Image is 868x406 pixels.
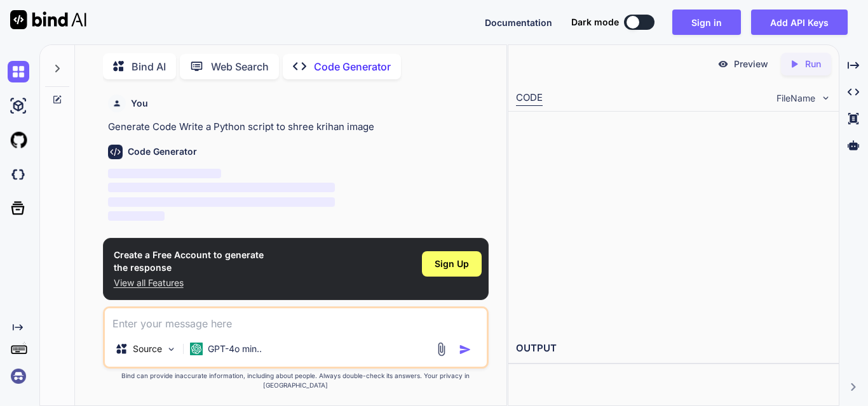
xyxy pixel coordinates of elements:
[8,164,29,185] img: darkCloudIdeIcon
[485,16,552,29] button: Documentation
[108,183,335,192] span: ‌
[103,371,489,390] p: Bind can provide inaccurate information, including about people. Always double-check its answers....
[128,145,197,158] h6: Code Generator
[8,95,29,117] img: ai-studio
[734,58,768,70] p: Preview
[108,169,222,178] span: ‌
[166,344,177,355] img: Pick Models
[717,58,729,70] img: preview
[751,10,848,35] button: Add API Keys
[435,258,469,270] span: Sign Up
[485,17,552,28] span: Documentation
[820,93,831,103] img: chevron down
[805,58,821,70] p: Run
[459,343,471,356] img: icon
[208,343,262,355] p: GPT-4o min..
[132,59,166,74] p: Bind AI
[131,97,148,110] h6: You
[672,10,741,35] button: Sign in
[314,59,391,74] p: Code Generator
[108,120,486,134] p: Generate Code Write a Python script to shree krihan image
[190,343,203,355] img: GPT-4o mini
[10,10,86,29] img: Bind AI
[108,211,165,221] span: ‌
[8,129,29,151] img: githubLight
[571,16,619,29] span: Dark mode
[516,91,543,106] div: CODE
[8,365,29,387] img: signin
[8,61,29,82] img: chat
[133,343,162,355] p: Source
[114,249,264,274] h1: Create a Free Account to generate the response
[114,277,264,289] p: View all Features
[508,334,839,363] h2: OUTPUT
[211,59,269,74] p: Web Search
[776,92,815,105] span: FileName
[434,342,449,357] img: attachment
[108,197,335,207] span: ‌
